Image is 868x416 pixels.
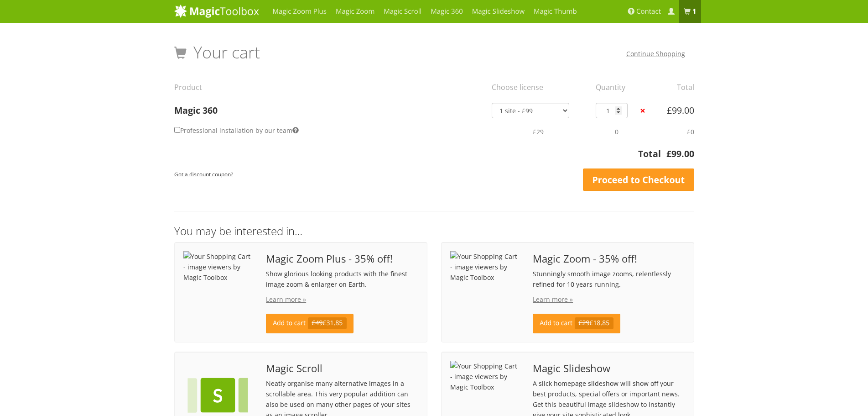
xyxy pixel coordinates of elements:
[655,78,694,97] th: Total
[450,251,520,283] img: Your Shopping Cart - image viewers by Magic Toolbox
[590,78,638,97] th: Quantity
[266,314,353,333] a: Add to cart£49£31.85
[266,363,418,374] span: Magic Scroll
[596,103,628,118] input: Qty
[486,78,590,97] th: Choose license
[626,49,685,58] a: Continue Shopping
[636,7,661,16] span: Contact
[266,253,418,264] span: Magic Zoom Plus - 35% off!
[266,269,418,290] p: Show glorious looking products with the finest image zoom & enlarger on Earth.
[638,106,647,116] a: ×
[183,251,253,283] img: Your Shopping Cart - image viewers by Magic Toolbox
[174,127,180,133] input: Professional installation by our team
[533,253,685,264] span: Magic Zoom - 35% off!
[174,147,661,166] th: Total
[583,169,694,191] a: Proceed to Checkout
[533,295,573,304] a: Learn more »
[667,104,694,116] bdi: 99.00
[174,43,260,62] h1: Your cart
[590,118,638,145] td: 0
[692,7,696,16] b: 1
[174,78,486,97] th: Product
[575,317,613,329] span: £18.85
[174,4,259,18] img: MagicToolbox.com - Image tools for your website
[266,295,306,304] a: Learn more »
[308,317,347,329] span: £31.85
[312,319,322,327] s: £49
[174,166,233,181] a: Got a discount coupon?
[174,124,299,137] label: Professional installation by our team
[578,319,589,327] s: £29
[174,170,233,178] small: Got a discount coupon?
[533,314,620,333] a: Add to cart£29£18.85
[687,127,694,136] span: £0
[666,147,671,160] span: £
[174,104,218,116] a: Magic 360
[667,104,672,116] span: £
[533,269,685,290] p: Stunningly smooth image zooms, relentlessly refined for 10 years running.
[666,147,694,160] bdi: 99.00
[486,118,590,145] td: £29
[533,363,685,374] span: Magic Slideshow
[450,361,520,392] img: Your Shopping Cart - image viewers by Magic Toolbox
[174,225,694,237] h3: You may be interested in…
